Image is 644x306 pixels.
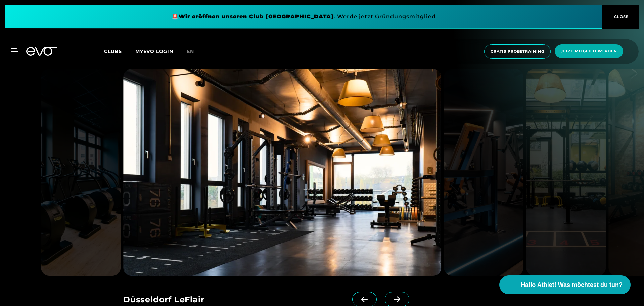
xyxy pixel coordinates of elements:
[123,69,441,276] img: evofitness
[521,280,623,290] span: Hallo Athlet! Was möchtest du tun?
[104,48,135,54] a: Clubs
[553,44,625,59] a: Jetzt Mitglied werden
[104,48,122,54] span: Clubs
[187,48,194,54] span: en
[482,44,553,59] a: Gratis Probetraining
[41,69,121,276] img: evofitness
[602,5,639,29] button: CLOSE
[526,69,606,276] img: evofitness
[491,49,544,54] span: Gratis Probetraining
[135,48,173,54] a: MYEVO LOGIN
[187,48,202,55] a: en
[444,69,523,276] img: evofitness
[612,14,629,20] span: CLOSE
[499,275,631,294] button: Hallo Athlet! Was möchtest du tun?
[561,48,617,54] span: Jetzt Mitglied werden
